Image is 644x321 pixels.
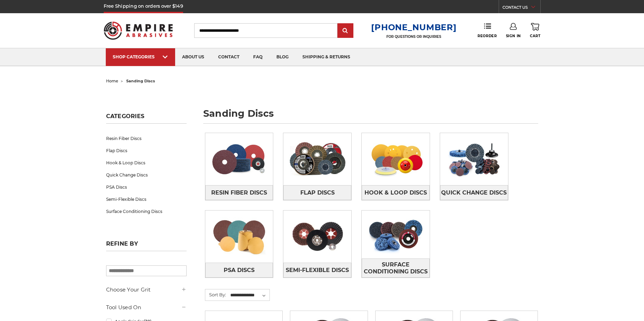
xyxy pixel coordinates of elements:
[283,263,351,278] a: Semi-Flexible Discs
[371,22,456,32] a: [PHONE_NUMBER]
[224,264,255,276] span: PSA Discs
[246,48,269,66] a: faq
[106,169,187,181] a: Quick Change Discs
[283,135,351,183] img: Flap Discs
[106,181,187,193] a: PSA Discs
[530,23,540,38] a: Cart
[286,264,349,276] span: Semi-Flexible Discs
[300,187,335,199] span: Flap Discs
[506,34,521,38] span: Sign In
[106,240,187,251] h5: Refine by
[175,48,211,66] a: about us
[295,48,357,66] a: shipping & returns
[203,109,538,124] h1: sanding discs
[205,289,226,300] label: Sort By:
[205,135,273,183] img: Resin Fiber Discs
[362,258,430,278] a: Surface Conditioning Discs
[211,48,246,66] a: contact
[229,290,269,301] select: Sort By:
[106,286,187,294] h5: Choose Your Grit
[126,79,155,83] span: sanding discs
[106,193,187,205] a: Semi-Flexible Discs
[205,213,273,261] img: PSA Discs
[441,187,507,199] span: Quick Change Discs
[106,145,187,157] a: Flap Discs
[104,17,173,44] img: Empire Abrasives
[362,135,430,183] img: Hook & Loop Discs
[364,187,427,199] span: Hook & Loop Discs
[205,185,273,200] a: Resin Fiber Discs
[211,187,267,199] span: Resin Fiber Discs
[269,48,295,66] a: blog
[440,135,508,183] img: Quick Change Discs
[205,263,273,278] a: PSA Discs
[530,34,540,38] span: Cart
[283,213,351,261] img: Semi-Flexible Discs
[478,23,497,38] a: Reorder
[106,205,187,217] a: Surface Conditioning Discs
[106,79,118,83] a: home
[440,185,508,200] a: Quick Change Discs
[106,132,187,145] a: Resin Fiber Discs
[478,34,497,38] span: Reorder
[362,185,430,200] a: Hook & Loop Discs
[371,34,456,39] p: FOR QUESTIONS OR INQUIRIES
[283,185,351,200] a: Flap Discs
[106,113,187,124] h5: Categories
[362,259,429,278] span: Surface Conditioning Discs
[106,303,187,312] h5: Tool Used On
[503,3,540,13] a: CONTACT US
[113,54,168,59] div: SHOP CATEGORIES
[338,24,352,38] input: Submit
[362,211,430,258] img: Surface Conditioning Discs
[106,157,187,169] a: Hook & Loop Discs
